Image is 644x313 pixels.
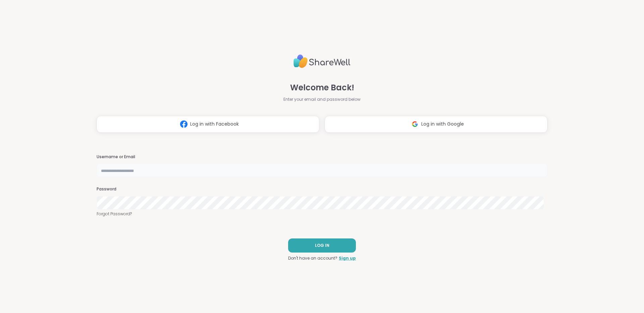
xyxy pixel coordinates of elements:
[288,255,337,261] span: Don't have an account?
[97,116,319,133] button: Log in with Facebook
[283,96,361,102] span: Enter your email and password below
[177,118,190,130] img: ShareWell Logomark
[315,242,329,249] span: LOG IN
[339,255,356,261] a: Sign up
[97,211,547,217] a: Forgot Password?
[190,121,239,128] span: Log in with Facebook
[293,52,351,71] img: ShareWell Logo
[409,118,421,130] img: ShareWell Logomark
[421,121,464,128] span: Log in with Google
[290,82,354,94] span: Welcome Back!
[97,186,547,192] h3: Password
[97,154,547,160] h3: Username or Email
[288,238,356,253] button: LOG IN
[325,116,547,133] button: Log in with Google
